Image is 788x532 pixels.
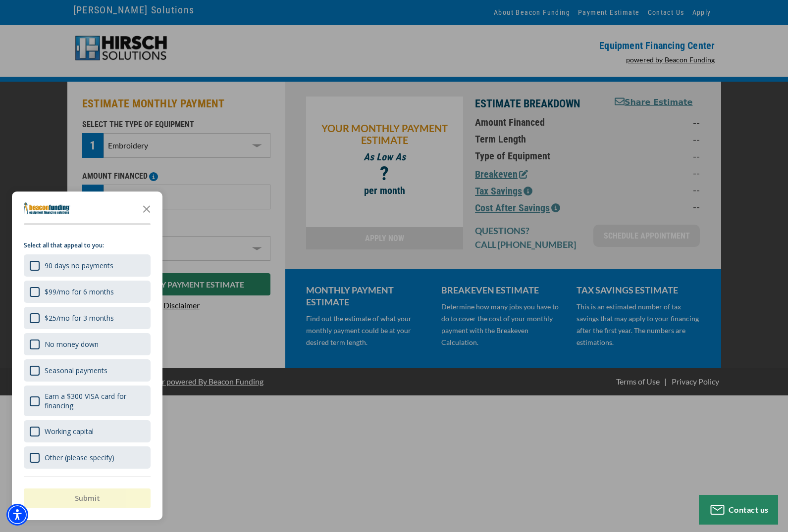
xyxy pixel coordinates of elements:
div: 90 days no payments [45,261,113,270]
div: Other (please specify) [45,453,114,462]
div: Earn a $300 VISA card for financing [24,386,151,416]
button: Submit [24,488,151,508]
div: Working capital [24,420,151,442]
div: No money down [24,333,151,355]
div: 90 days no payments [24,254,151,277]
span: Contact us [729,505,769,514]
div: Seasonal payments [24,359,151,382]
div: Survey [12,192,162,520]
div: $99/mo for 6 months [24,281,151,303]
div: Working capital [45,427,94,436]
div: $99/mo for 6 months [45,287,114,296]
div: No money down [45,339,99,349]
div: Seasonal payments [45,366,107,375]
div: Accessibility Menu [6,504,28,526]
button: Contact us [699,495,778,525]
div: $25/mo for 3 months [24,307,151,329]
div: $25/mo for 3 months [45,313,114,323]
div: Other (please specify) [24,446,151,469]
div: Earn a $300 VISA card for financing [45,391,145,410]
p: Select all that appeal to you: [24,241,151,250]
button: Close the survey [137,198,157,218]
img: Company logo [24,202,70,214]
